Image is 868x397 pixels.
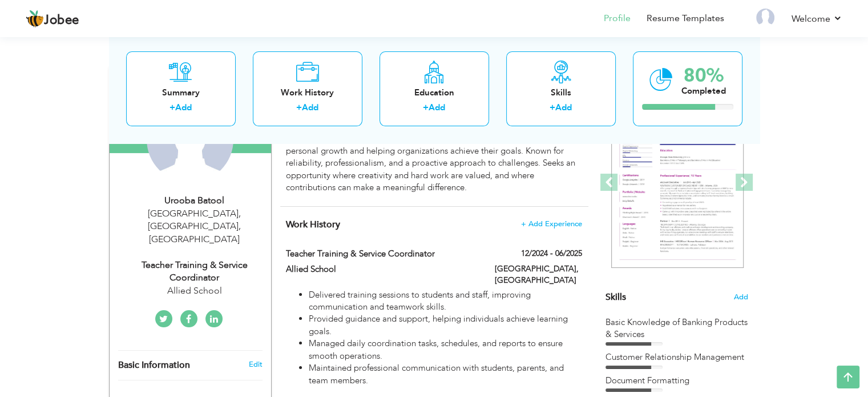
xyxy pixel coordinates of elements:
img: jobee.io [26,10,44,28]
span: Add [734,292,748,303]
div: Summary [135,87,227,99]
div: Document Formatting [605,375,748,387]
img: Profile Img [756,9,774,27]
div: Education [389,87,480,99]
li: Provided guidance and support, helping individuals achieve learning goals. [309,313,582,338]
span: Jobee [44,14,79,27]
li: Managed daily coordination tasks, schedules, and reports to ensure smooth operations. [309,338,582,362]
div: Skills [515,87,607,99]
a: Jobee [26,10,79,28]
label: + [169,102,175,114]
div: Customer Relationship Management [605,351,748,363]
li: Delivered training sessions to students and staff, improving communication and teamwork skills. [309,289,582,314]
div: Teacher Training & Service Coordinator [118,259,271,285]
label: 12/2024 - 06/2025 [521,248,582,259]
label: + [423,102,429,114]
a: Edit [248,359,262,370]
div: Work History [262,87,353,99]
li: Maintained professional communication with students, parents, and team members. [309,362,582,387]
label: [GEOGRAPHIC_DATA], [GEOGRAPHIC_DATA] [495,263,582,286]
span: + Add Experience [521,220,582,228]
div: Completed [681,85,726,97]
a: Resume Templates [647,12,724,25]
span: Skills [605,291,626,303]
label: + [296,102,302,114]
a: Add [429,102,445,114]
a: Add [175,102,192,114]
a: Add [302,102,318,114]
div: [GEOGRAPHIC_DATA], [GEOGRAPHIC_DATA] [GEOGRAPHIC_DATA] [118,207,271,247]
div: Urooba Batool [118,194,271,207]
label: Teacher Training & Service Coordinator [286,248,478,260]
div: Basic Knowledge of Banking Products & Services [605,316,748,341]
div: Allied School [118,284,271,298]
div: A dedicated and motivated professional with a passion for delivering high-quality work and exceed... [286,96,582,194]
h4: This helps to show the companies you have worked for. [286,219,582,230]
a: Add [555,102,572,114]
span: , [239,220,241,232]
label: Allied School [286,263,478,275]
label: + [550,102,555,114]
a: Profile [604,12,631,25]
a: Welcome [792,12,842,26]
div: 80% [681,66,726,85]
span: Basic Information [118,360,190,371]
span: Work History [286,218,340,231]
